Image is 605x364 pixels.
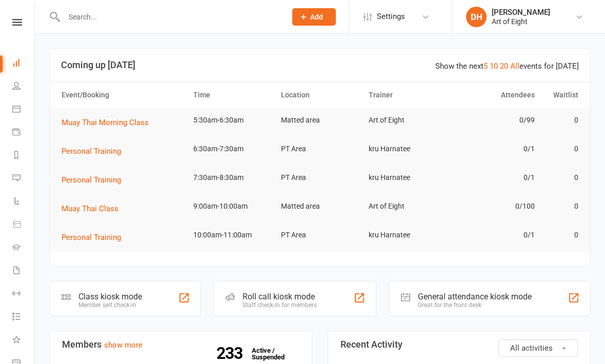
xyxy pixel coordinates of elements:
td: 0 [539,137,583,161]
a: 20 [500,62,508,71]
td: PT Area [276,223,364,247]
div: DH [466,7,487,27]
input: Search... [61,10,279,24]
a: People [12,75,35,98]
span: Personal Training [62,147,121,156]
button: Personal Training [62,231,128,244]
a: Reports [12,145,35,168]
div: Class kiosk mode [78,292,142,301]
div: Art of Eight [492,17,550,26]
span: Personal Training [62,233,121,242]
button: Personal Training [62,145,128,157]
td: Matted area [276,108,364,132]
th: Waitlist [539,82,583,108]
td: Art of Eight [364,194,452,218]
td: 0/100 [452,194,539,218]
a: 5 [483,62,488,71]
td: 5:30am-6:30am [189,108,276,132]
h3: Recent Activity [340,339,578,350]
div: [PERSON_NAME] [492,8,550,17]
div: Member self check-in [78,301,142,309]
a: Product Sales [12,214,35,237]
td: 10:00am-11:00am [189,223,276,247]
td: 0/1 [452,223,539,247]
h3: Coming up [DATE] [61,60,579,70]
th: Time [189,82,276,108]
td: Matted area [276,194,364,218]
span: Settings [377,5,405,28]
h3: Members [62,339,299,350]
a: 10 [490,62,498,71]
td: 7:30am-8:30am [189,166,276,190]
th: Trainer [364,82,452,108]
button: Personal Training [62,174,128,186]
a: Calendar [12,98,35,122]
td: kru Harnatee [364,137,452,161]
div: Great for the front desk [418,301,532,309]
th: Location [276,82,364,108]
a: Dashboard [12,52,35,75]
td: 0/1 [452,166,539,190]
span: Add [310,13,323,21]
span: All activities [510,343,553,353]
div: Roll call kiosk mode [243,292,317,301]
td: 0 [539,108,583,132]
button: Muay Thai Class [62,203,126,215]
a: What's New [12,329,35,352]
div: Show the next events for [DATE] [435,60,579,72]
strong: 233 [216,346,247,361]
td: 0 [539,166,583,190]
td: 0 [539,223,583,247]
div: General attendance kiosk mode [418,292,532,301]
td: kru Harnatee [364,166,452,190]
button: Add [292,8,336,26]
td: kru Harnatee [364,223,452,247]
td: 0/99 [452,108,539,132]
span: Personal Training [62,175,121,185]
td: PT Area [276,137,364,161]
span: Muay Thai Morning Class [62,118,149,127]
span: Muay Thai Class [62,204,118,213]
a: Payments [12,122,35,145]
td: 0/1 [452,137,539,161]
button: All activities [498,339,578,357]
td: PT Area [276,166,364,190]
a: All [510,62,519,71]
td: Art of Eight [364,108,452,132]
td: 6:30am-7:30am [189,137,276,161]
button: Muay Thai Morning Class [62,116,156,129]
th: Event/Booking [57,82,189,108]
a: show more [104,340,143,350]
div: Staff check-in for members [243,301,317,309]
td: 0 [539,194,583,218]
td: 9:00am-10:00am [189,194,276,218]
th: Attendees [452,82,539,108]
